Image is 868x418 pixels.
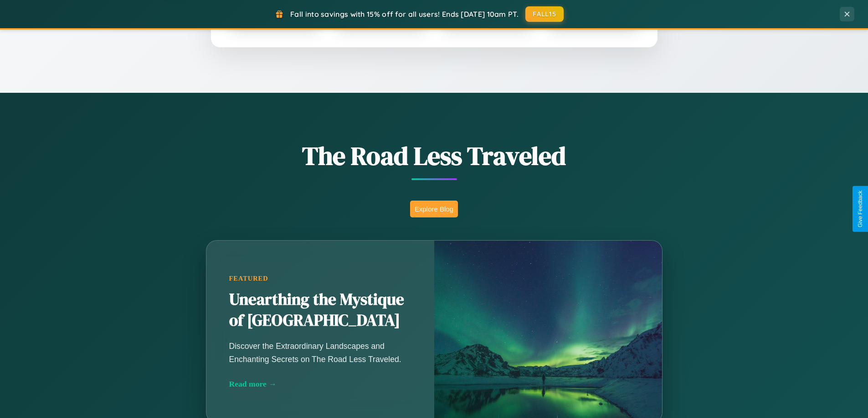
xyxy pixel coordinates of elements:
button: FALL15 [525,6,564,22]
div: Featured [229,275,411,282]
span: Fall into savings with 15% off for all users! Ends [DATE] 10am PT. [290,10,519,19]
h1: The Road Less Traveled [161,138,708,173]
div: Read more → [229,379,411,389]
p: Discover the Extraordinary Landscapes and Enchanting Secrets on The Road Less Traveled. [229,340,411,365]
div: Give Feedback [857,191,863,227]
button: Explore Blog [410,201,458,217]
h2: Unearthing the Mystique of [GEOGRAPHIC_DATA] [229,289,411,331]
